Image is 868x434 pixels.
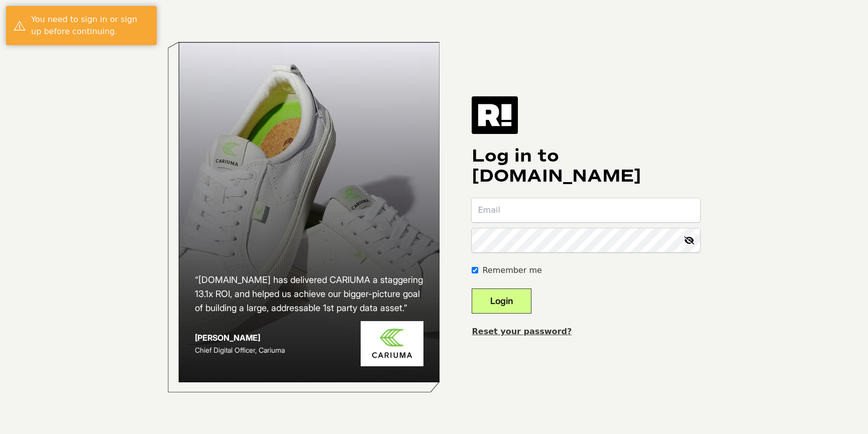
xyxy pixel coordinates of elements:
strong: [PERSON_NAME] [195,333,260,343]
button: Login [472,288,531,314]
img: Cariuma [361,321,423,367]
h1: Log in to [DOMAIN_NAME] [472,146,700,186]
img: Retention.com [472,96,518,133]
span: Chief Digital Officer, Cariuma [195,346,285,354]
h2: “[DOMAIN_NAME] has delivered CARIUMA a staggering 13.1x ROI, and helped us achieve our bigger-pic... [195,273,424,315]
input: Email [472,198,700,222]
a: Reset your password? [472,327,572,336]
div: You need to sign in or sign up before continuing. [31,14,149,38]
label: Remember me [482,264,541,276]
